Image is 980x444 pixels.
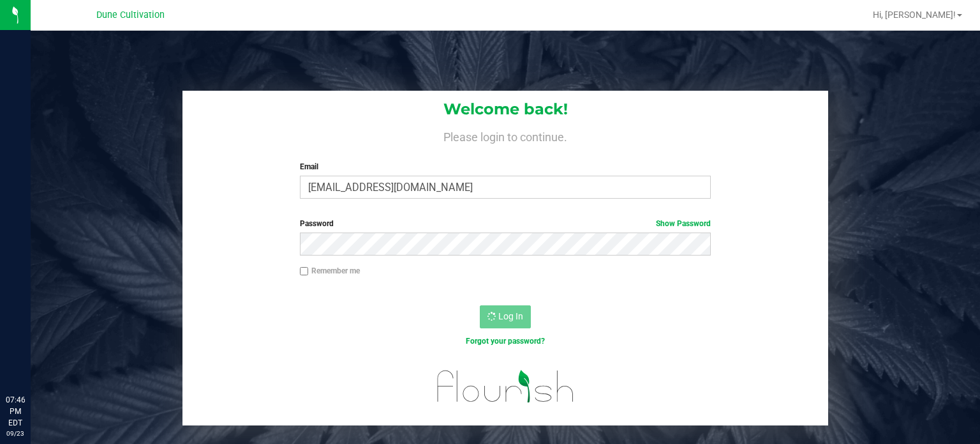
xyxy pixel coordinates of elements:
[873,10,956,20] span: Hi, [PERSON_NAME]!
[6,429,25,438] p: 09/23
[300,265,360,277] label: Remember me
[300,219,334,228] span: Password
[656,219,711,228] a: Show Password
[466,337,545,346] a: Forgot your password?
[182,101,828,118] h1: Welcome back!
[480,305,531,328] button: Log In
[300,161,711,172] label: Email
[300,267,309,276] input: Remember me
[96,10,165,20] span: Dune Cultivation
[6,394,25,429] p: 07:46 PM EDT
[182,128,828,143] h4: Please login to continue.
[425,360,586,412] img: flourish_logo.svg
[498,311,523,321] span: Log In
